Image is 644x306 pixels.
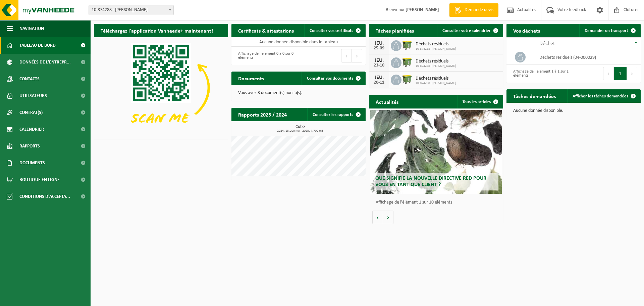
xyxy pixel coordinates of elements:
[94,37,228,138] img: Download de VHEPlus App
[19,155,45,171] span: Documents
[375,176,486,187] span: Que signifie la nouvelle directive RED pour vous en tant que client ?
[19,71,40,87] span: Contacts
[401,56,413,68] img: WB-1100-HPE-GN-50
[376,200,500,205] p: Affichage de l'élément 1 sur 10 éléments
[238,91,359,95] p: Vous avez 3 document(s) non lu(s).
[307,108,365,121] a: Consulter les rapports
[627,67,637,80] button: Next
[457,95,502,108] a: Tous les articles
[372,80,386,85] div: 20-11
[416,76,456,81] span: Déchets résiduels
[416,42,456,47] span: Déchets résiduels
[94,24,220,37] h2: Téléchargez l'application Vanheede+ maintenant!
[372,63,386,68] div: 23-10
[372,41,386,46] div: JEU.
[310,29,353,33] span: Consulter vos certificats
[603,67,614,80] button: Previous
[567,89,640,103] a: Afficher les tâches demandées
[372,58,386,63] div: JEU.
[416,64,456,68] span: 10-874288 - [PERSON_NAME]
[416,47,456,51] span: 10-874288 - [PERSON_NAME]
[383,211,393,224] button: Volgende
[231,108,293,121] h2: Rapports 2025 / 2024
[19,37,56,54] span: Tableau de bord
[372,46,386,51] div: 25-09
[449,3,498,17] a: Demande devis
[89,5,174,15] span: 10-874288 - COLETTA, BENOÎT - GHLIN
[510,66,570,81] div: Affichage de l'élément 1 à 1 sur 1 éléments
[506,89,562,102] h2: Tâches demandées
[442,29,491,33] span: Consulter votre calendrier
[579,24,640,37] a: Demander un transport
[19,171,60,188] span: Boutique en ligne
[19,20,44,37] span: Navigation
[416,59,456,64] span: Déchets résiduels
[372,211,383,224] button: Vorige
[401,74,413,85] img: WB-1100-HPE-GN-50
[19,104,43,121] span: Contrat(s)
[463,7,495,13] span: Demande devis
[506,24,547,37] h2: Vos déchets
[19,121,44,138] span: Calendrier
[406,7,439,12] strong: [PERSON_NAME]
[235,125,366,133] h3: Cube
[534,50,641,64] td: déchets résiduels (04-000029)
[369,24,421,37] h2: Tâches planifiées
[614,67,627,80] button: 1
[19,87,47,104] span: Utilisateurs
[19,138,40,155] span: Rapports
[513,108,634,113] p: Aucune donnée disponible.
[302,72,365,85] a: Consulter vos documents
[352,49,362,62] button: Next
[573,94,628,98] span: Afficher les tâches demandées
[19,188,70,205] span: Conditions d'accepta...
[437,24,502,37] a: Consulter votre calendrier
[401,39,413,51] img: WB-1100-HPE-GN-50
[307,76,353,81] span: Consulter vos documents
[19,54,71,71] span: Données de l'entrepr...
[372,75,386,80] div: JEU.
[231,72,271,85] h2: Documents
[539,41,555,46] span: Déchet
[585,29,628,33] span: Demander un transport
[235,48,295,63] div: Affichage de l'élément 0 à 0 sur 0 éléments
[231,37,366,47] td: Aucune donnée disponible dans le tableau
[370,110,502,194] a: Que signifie la nouvelle directive RED pour vous en tant que client ?
[369,95,405,108] h2: Actualités
[341,49,352,62] button: Previous
[416,81,456,85] span: 10-874288 - [PERSON_NAME]
[235,129,366,133] span: 2024: 13,200 m3 - 2025: 7,700 m3
[231,24,301,37] h2: Certificats & attestations
[304,24,365,37] a: Consulter vos certificats
[89,5,173,15] span: 10-874288 - COLETTA, BENOÎT - GHLIN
